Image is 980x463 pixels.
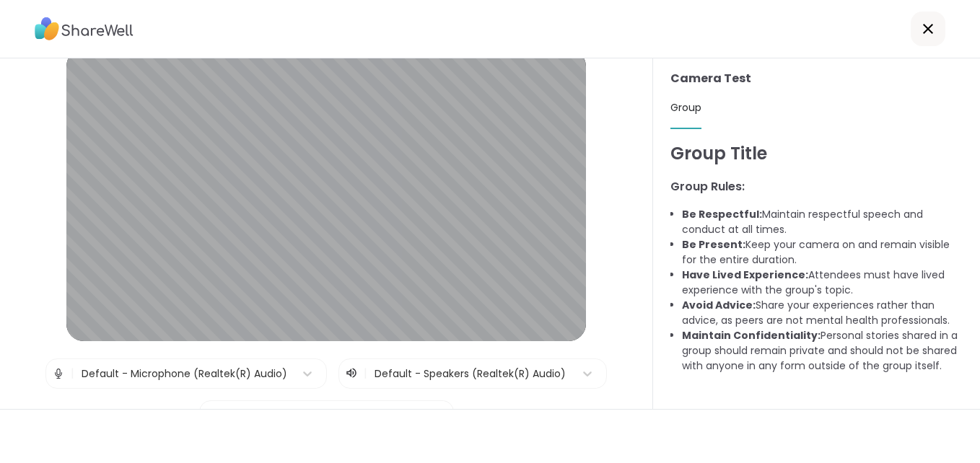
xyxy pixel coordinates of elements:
li: Keep your camera on and remain visible for the entire duration. [682,237,963,268]
span: Group [670,100,701,115]
b: Be Present: [682,237,745,252]
img: Microphone [52,359,65,388]
li: Attendees must have lived experience with the group's topic. [682,268,963,298]
img: Camera [206,401,219,430]
li: Personal stories shared in a group should remain private and should not be shared with anyone in ... [682,328,963,374]
h3: Group Rules: [670,178,963,195]
b: Avoid Advice: [682,298,756,312]
h1: Group Title [670,141,963,167]
span: | [364,365,367,382]
span: | [224,401,228,430]
img: ShareWell Logo [35,12,134,45]
b: Maintain Confidentiality: [682,328,821,343]
div: Default - Microphone (Realtek(R) Audio) [82,366,287,382]
span: | [71,359,74,388]
h3: Camera Test [670,70,963,87]
b: Have Lived Experience: [682,268,808,282]
li: Share your experiences rather than advice, as peers are not mental health professionals. [682,298,963,328]
li: Maintain respectful speech and conduct at all times. [682,207,963,237]
div: Hy-HD(7501)-Camera (0c45:64ab) [235,408,414,423]
b: Be Respectful: [682,207,762,221]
